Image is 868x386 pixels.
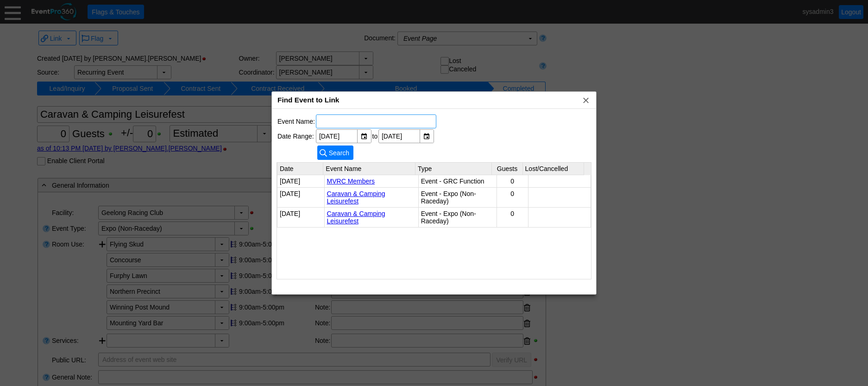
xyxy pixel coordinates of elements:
a: Caravan & Camping Leisurefest [327,190,385,205]
th: Date [277,163,323,175]
td: Date Range: [277,129,315,143]
td: Event - GRC Function [418,175,497,188]
a: Caravan & Camping Leisurefest [327,210,385,225]
span: Search [327,148,351,158]
span: Find Event to Link [277,96,339,104]
th: Type [415,163,492,175]
th: Guests [492,163,522,175]
td: [DATE] [277,188,325,208]
td: [DATE] [277,175,325,188]
td: to [371,129,378,143]
td: [DATE] [277,208,325,228]
td: Event - Expo (Non-Raceday) [418,188,497,208]
td: 0 [497,188,528,208]
span: Search [320,148,351,158]
th: Lost/Cancelled [522,163,584,175]
td: Event Name: [277,114,315,128]
td: 0 [497,175,528,188]
th: Event Name [323,163,415,175]
td: 0 [497,208,528,228]
a: MVRC Members [327,177,375,185]
td: Event - Expo (Non-Raceday) [418,208,497,228]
